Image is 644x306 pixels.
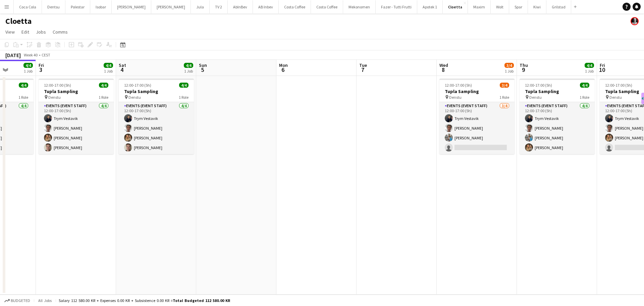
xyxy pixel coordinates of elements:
button: Apotek 1 [417,0,443,13]
button: Mekonomen [343,0,376,13]
button: Budgeted [3,297,31,304]
button: Costa Coffee [311,0,343,13]
span: Comms [53,29,68,35]
button: Costa Coffee [279,0,311,13]
button: Spar [509,0,528,13]
button: Polestar [65,0,90,13]
span: Total Budgeted 112 580.00 KR [173,298,230,303]
button: Cloetta [443,0,468,13]
button: Dentsu [42,0,65,13]
button: Kiwi [528,0,546,13]
button: Isobar [90,0,112,13]
button: [PERSON_NAME] [151,0,191,13]
button: Grilstad [546,0,571,13]
span: Budgeted [11,298,30,303]
button: TV 2 [210,0,228,13]
button: Fazer - Tutti Frutti [376,0,417,13]
button: [PERSON_NAME] [112,0,151,13]
button: Jula [191,0,210,13]
span: Week 40 [22,52,39,57]
button: Coca Cola [14,0,42,13]
span: Jobs [36,29,46,35]
div: [DATE] [5,52,21,58]
button: Wolt [491,0,509,13]
a: Jobs [33,28,49,36]
button: Maxim [468,0,491,13]
a: Comms [50,28,70,36]
span: View [5,29,15,35]
app-user-avatar: Martin Torstensen [631,17,639,25]
span: All jobs [37,298,53,303]
a: Edit [19,28,32,36]
h1: Cloetta [5,16,32,26]
div: CEST [42,52,50,57]
button: AbInBev [228,0,253,13]
button: AB Inbev [253,0,279,13]
span: Edit [21,29,29,35]
a: View [3,28,17,36]
div: Salary 112 580.00 KR + Expenses 0.00 KR + Subsistence 0.00 KR = [59,298,230,303]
